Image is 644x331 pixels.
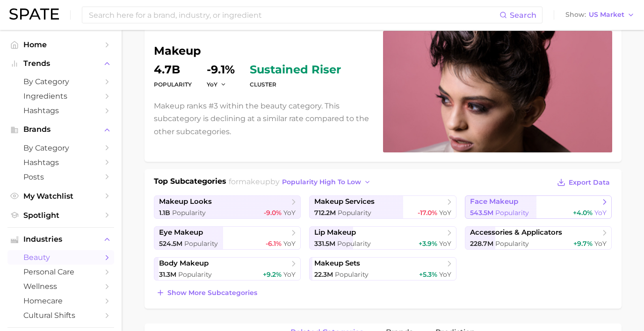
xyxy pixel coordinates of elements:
[7,308,114,323] a: cultural shifts
[207,80,217,88] span: YoY
[7,232,114,246] button: Industries
[229,177,374,186] span: for by
[470,228,562,237] span: accessories & applicators
[309,226,456,250] a: lip makeup331.5m Popularity+3.9% YoY
[7,155,114,170] a: Hashtags
[573,209,593,217] span: +4.0%
[7,122,114,137] button: Brands
[7,170,114,184] a: Posts
[154,100,372,138] p: Makeup ranks #3 within the beauty category. This subcategory is declining at a similar rate compa...
[338,209,371,217] span: Popularity
[154,45,372,57] h1: makeup
[280,176,374,188] button: popularity high to low
[159,228,203,237] span: eye makeup
[23,253,98,262] span: beauty
[282,178,361,186] span: popularity high to low
[239,177,270,186] span: makeup
[154,257,301,281] a: body makeup31.3m Popularity+9.2% YoY
[167,289,257,297] span: Show more subcategories
[7,74,114,89] a: by Category
[250,64,341,75] span: sustained riser
[154,286,260,299] button: Show more subcategories
[23,92,98,101] span: Ingredients
[418,209,437,217] span: -17.0%
[309,257,456,281] a: makeup sets22.3m Popularity+5.3% YoY
[439,239,451,248] span: YoY
[264,209,282,217] span: -9.0%
[159,239,182,248] span: 524.5m
[23,211,98,220] span: Spotlight
[154,226,301,250] a: eye makeup524.5m Popularity-6.1% YoY
[465,226,612,250] a: accessories & applicators228.7m Popularity+9.7% YoY
[314,270,333,279] span: 22.3m
[23,311,98,320] span: cultural shifts
[23,192,98,201] span: My Watchlist
[555,176,612,189] button: Export Data
[154,195,301,219] a: makeup looks1.1b Popularity-9.0% YoY
[337,239,371,248] span: Popularity
[314,239,335,248] span: 331.5m
[283,270,296,279] span: YoY
[569,179,610,187] span: Export Data
[23,267,98,276] span: personal care
[23,77,98,86] span: by Category
[7,103,114,118] a: Hashtags
[439,209,451,217] span: YoY
[283,239,296,248] span: YoY
[154,79,192,90] dt: Popularity
[159,259,209,268] span: body makeup
[7,189,114,203] a: My Watchlist
[283,209,296,217] span: YoY
[23,158,98,167] span: Hashtags
[23,173,98,181] span: Posts
[565,12,586,17] span: Show
[88,7,499,23] input: Search here for a brand, industry, or ingredient
[23,235,98,244] span: Industries
[309,195,456,219] a: makeup services712.2m Popularity-17.0% YoY
[314,209,336,217] span: 712.2m
[7,141,114,155] a: by Category
[154,176,226,190] h1: Top Subcategories
[470,209,493,217] span: 543.5m
[7,37,114,52] a: Home
[419,270,437,279] span: +5.3%
[7,265,114,279] a: personal care
[335,270,369,279] span: Popularity
[495,239,529,248] span: Popularity
[23,282,98,291] span: wellness
[23,125,98,134] span: Brands
[23,106,98,115] span: Hashtags
[154,64,192,75] dd: 4.7b
[23,59,98,68] span: Trends
[589,12,624,17] span: US Market
[207,64,235,75] dd: -9.1%
[573,239,593,248] span: +9.7%
[184,239,218,248] span: Popularity
[178,270,212,279] span: Popularity
[465,195,612,219] a: face makeup543.5m Popularity+4.0% YoY
[9,8,59,20] img: SPATE
[159,270,176,279] span: 31.3m
[314,228,356,237] span: lip makeup
[250,79,341,90] dt: cluster
[7,250,114,265] a: beauty
[314,197,375,206] span: makeup services
[314,259,360,268] span: makeup sets
[439,270,451,279] span: YoY
[594,209,607,217] span: YoY
[7,279,114,294] a: wellness
[7,208,114,223] a: Spotlight
[23,40,98,49] span: Home
[470,197,518,206] span: face makeup
[563,9,637,21] button: ShowUS Market
[207,80,227,88] button: YoY
[594,239,607,248] span: YoY
[495,209,529,217] span: Popularity
[419,239,437,248] span: +3.9%
[7,57,114,71] button: Trends
[172,209,206,217] span: Popularity
[266,239,282,248] span: -6.1%
[7,89,114,103] a: Ingredients
[7,294,114,308] a: homecare
[23,144,98,152] span: by Category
